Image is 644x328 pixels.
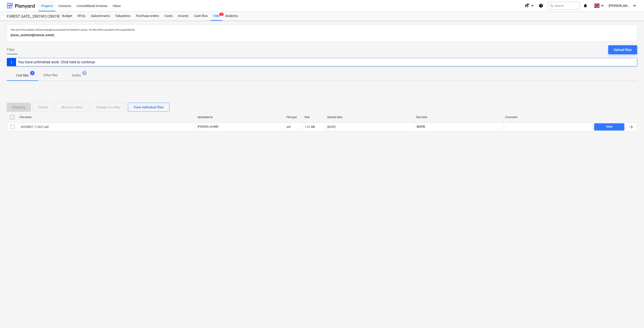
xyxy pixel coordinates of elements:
button: Upload files [608,45,637,54]
div: FOREST GATE_ 2901901/2901902/2901903 [7,14,54,19]
a: Files1 [211,12,222,21]
i: keyboard_arrow_down [530,3,535,8]
i: format_size [524,3,530,8]
span: Files [7,47,14,52]
i: notifications [583,3,588,8]
div: View [606,124,613,129]
div: View individual files [134,104,164,110]
div: Comment [505,116,591,119]
span: search [550,4,553,7]
p: Drafts [72,73,81,78]
a: Cash flow [191,12,211,21]
span: 1 [82,71,87,75]
div: Upload date [327,116,413,119]
span: 1 [30,71,35,75]
div: File type [286,116,301,119]
button: View [594,123,624,131]
a: Costs [162,12,175,21]
p: Files sent to this address will automatically be processed and tested for viruses. The files will... [11,28,633,31]
a: Subcontracts [88,12,113,21]
a: Budget [59,12,75,21]
i: keyboard_arrow_down [632,3,637,8]
button: Search [548,2,579,10]
div: Due date [416,116,502,119]
div: 20250827_113631.pdf [20,125,49,128]
div: Size [305,116,324,119]
p: Cost files [16,73,29,78]
a: Purchase orders [133,12,162,21]
p: [EMAIL_ADDRESS][DOMAIN_NAME] [11,33,633,38]
div: pdf [287,125,291,128]
a: RFQs [75,12,88,21]
div: You have unfinished work. Click here to continue [18,60,95,64]
div: [DATE] [327,125,335,128]
a: Income [175,12,191,21]
a: Valuations [113,12,133,21]
div: - [505,125,506,128]
span: [PERSON_NAME] [609,4,631,7]
i: keyboard_arrow_down [600,3,605,8]
p: Other files [43,73,58,78]
button: View individual files [128,103,169,112]
div: Upload files [614,47,632,53]
span: [DATE] [416,125,425,129]
p: [PERSON_NAME] [198,125,218,129]
iframe: Chat Widget [621,306,644,328]
div: Uploaded by [197,116,283,119]
div: 1.01 MB [305,125,315,128]
span: 1 [219,13,224,16]
a: Analytics [222,12,241,21]
i: Knowledge base [539,3,543,8]
div: Files [211,12,222,21]
div: File name [19,116,194,119]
